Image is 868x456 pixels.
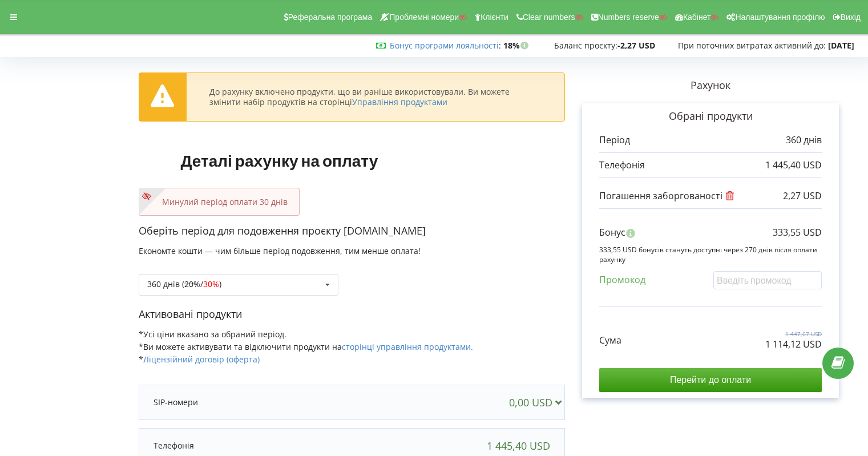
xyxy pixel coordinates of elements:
[683,13,711,22] span: Кабінет
[139,224,565,239] p: Оберіть період для подовження проєкту [DOMAIN_NAME]
[598,13,659,22] span: Numbers reserve
[765,330,822,338] p: 1 447,67 USD
[599,109,822,124] p: Обрані продукти
[617,40,655,51] strong: -2,27 USD
[481,13,508,22] span: Клієнти
[209,87,542,107] div: До рахунку включено продукти, що ви раніше використовували. Ви можете змінити набір продуктів на ...
[599,189,737,203] p: Погашення заборгованості
[203,279,219,289] span: 30%
[147,280,221,288] div: 360 днів ( / )
[139,133,420,188] h1: Деталі рахунку на оплату
[523,13,575,22] span: Clear numbers
[151,196,288,208] p: Минулий період оплати 30 днів
[599,134,630,147] p: Період
[390,40,499,51] a: Бонус програми лояльності
[139,245,421,256] span: Економте кошти — чим більше період подовження, тим менше оплата!
[389,13,459,22] span: Проблемні номери
[735,13,825,22] span: Налаштування профілю
[143,354,260,365] a: Ліцензійний договір (оферта)
[599,226,625,239] p: Бонус
[783,189,822,203] p: 2,27 USD
[678,40,826,51] span: При поточних витратах активний до:
[599,334,621,347] p: Сума
[841,13,861,22] span: Вихід
[773,226,822,239] p: 333,55 USD
[565,78,856,93] p: Рахунок
[352,96,447,107] a: Управління продуктами
[554,40,617,51] span: Баланс проєкту:
[154,440,194,451] p: Телефонія
[139,341,473,352] span: *Ви можете активувати та відключити продукти на
[390,40,501,51] span: :
[599,245,822,264] p: 333,55 USD бонусів стануть доступні через 270 днів після оплати рахунку
[139,329,286,340] span: *Усі ціни вказано за обраний період.
[828,40,854,51] strong: [DATE]
[288,13,373,22] span: Реферальна програма
[599,368,822,392] input: Перейти до оплати
[765,338,822,351] p: 1 114,12 USD
[503,40,531,51] strong: 18%
[509,397,567,408] div: 0,00 USD
[713,271,822,289] input: Введіть промокод
[139,307,565,322] p: Активовані продукти
[184,279,200,289] s: 20%
[765,159,822,172] p: 1 445,40 USD
[342,341,473,352] a: сторінці управління продуктами.
[599,159,645,172] p: Телефонія
[154,397,198,408] p: SIP-номери
[599,273,645,286] p: Промокод
[487,440,550,451] div: 1 445,40 USD
[786,134,822,147] p: 360 днів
